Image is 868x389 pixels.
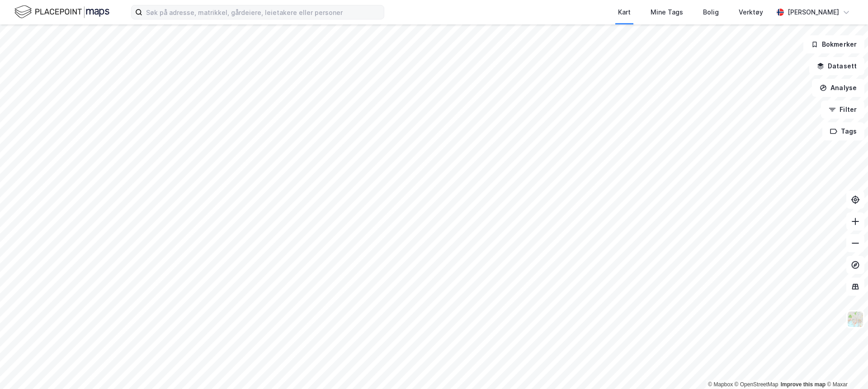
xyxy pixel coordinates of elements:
div: Kart [618,7,631,18]
img: logo.f888ab2527a4732fd821a326f86c7f29.svg [14,4,109,20]
div: Bolig [703,7,719,18]
input: Søk på adresse, matrikkel, gårdeiere, leietakere eller personer [142,5,384,19]
div: Mine Tags [651,7,683,18]
iframe: Chat Widget [823,346,868,389]
div: [PERSON_NAME] [788,7,839,18]
div: Verktøy [739,7,763,18]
